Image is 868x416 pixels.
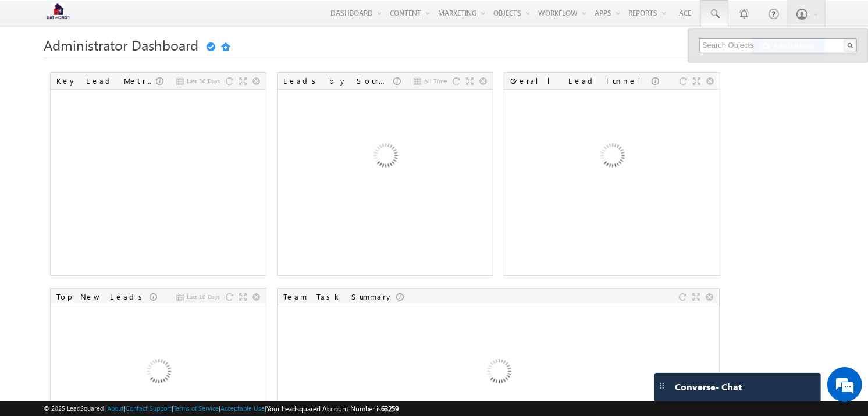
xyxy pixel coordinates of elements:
[173,404,219,412] a: Terms of Service
[382,404,399,413] span: 63259
[187,291,220,302] span: Last 10 Days
[675,382,742,392] span: Converse - Chat
[220,404,265,412] a: Acceptable Use
[44,403,399,414] span: © 2025 LeadSquared | | | | |
[283,76,393,86] div: Leads by Sources
[283,291,396,302] div: Team Task Summary
[44,3,73,23] img: Custom Logo
[657,381,667,390] img: carter-drag
[107,404,124,412] a: About
[322,95,447,220] img: Loading...
[56,76,156,86] div: Key Lead Metrics
[126,404,172,412] a: Contact Support
[44,35,198,54] span: Administrator Dashboard
[549,95,674,220] img: Loading...
[510,76,652,86] div: Overall Lead Funnel
[266,404,399,413] span: Your Leadsquared Account Number is
[424,76,447,86] span: All Time
[187,76,220,86] span: Last 30 Days
[56,291,150,302] div: Top New Leads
